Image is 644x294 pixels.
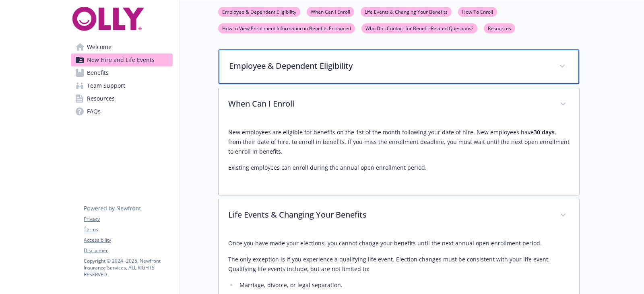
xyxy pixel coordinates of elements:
[71,92,173,105] a: Resources
[534,128,555,136] strong: 30 days
[228,98,550,110] p: When Can I Enroll
[458,8,497,15] a: How To Enroll
[87,105,101,118] span: FAQs
[219,121,579,195] div: When Can I Enroll
[219,88,579,121] div: When Can I Enroll
[87,92,115,105] span: Resources
[71,53,173,66] a: New Hire and Life Events
[228,238,570,248] p: Once you have made your elections, you cannot change your benefits until the next annual open enr...
[71,41,173,53] a: Welcome
[84,226,172,233] a: Terms
[71,66,173,79] a: Benefits
[228,255,570,274] p: The only exception is if you experience a qualifying life event. Election changes must be consist...
[228,209,550,221] p: Life Events & Changing Your Benefits
[84,247,172,254] a: Disclaimer
[218,8,300,15] a: Employee & Dependent Eligibility
[71,105,173,118] a: FAQs
[361,8,452,15] a: Life Events & Changing Your Benefits
[218,24,355,32] a: How to View Enrollment Information in Benefits Enhanced
[228,127,570,156] p: New employees are eligible for benefits on the 1st of the month following your date of hire. New ...
[484,24,515,32] a: Resources
[84,216,172,223] a: Privacy
[229,60,549,72] p: Employee & Dependent Eligibility
[237,280,570,290] li: Marriage, divorce, or legal separation.
[307,8,354,15] a: When Can I Enroll
[84,257,172,278] p: Copyright © 2024 - 2025 , Newfront Insurance Services, ALL RIGHTS RESERVED
[219,49,579,84] div: Employee & Dependent Eligibility
[361,24,477,32] a: Who Do I Contact for Benefit-Related Questions?
[71,79,173,92] a: Team Support
[84,236,172,244] a: Accessibility
[87,41,111,53] span: Welcome
[87,66,109,79] span: Benefits
[87,79,125,92] span: Team Support
[87,53,155,66] span: New Hire and Life Events
[228,163,570,173] p: Existing employees can enroll during the annual open enrollment period.
[219,199,579,232] div: Life Events & Changing Your Benefits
